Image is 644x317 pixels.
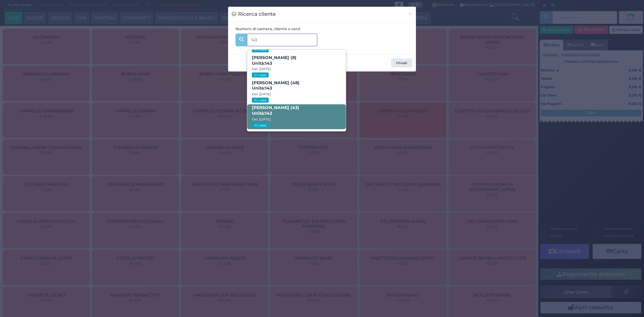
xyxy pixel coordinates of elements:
strong: 143 [265,86,272,91]
small: Dal: [DATE] [252,117,271,121]
b: [PERSON_NAME] (43) [252,105,299,116]
small: In casa [252,72,268,77]
small: Dal: [DATE] [252,92,271,96]
label: Numero di camera, cliente o card [235,26,300,32]
small: In casa [252,47,268,52]
small: In casa [252,123,268,128]
button: Chiudi [391,58,412,68]
span: Unità: [252,86,272,91]
small: Dal: [DATE] [252,67,271,71]
span: × [408,10,412,18]
b: [PERSON_NAME] (8) [252,55,297,66]
strong: 143 [265,111,272,116]
h3: Ricerca cliente [232,10,276,18]
input: Es. 'Mario Rossi', '220' o '108123234234' [247,34,317,46]
span: Unità: [252,111,272,116]
strong: 143 [265,61,272,66]
small: In casa [252,98,268,103]
button: Chiudi [404,7,416,22]
span: Unità: [252,61,272,66]
b: [PERSON_NAME] (48) [252,80,300,91]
